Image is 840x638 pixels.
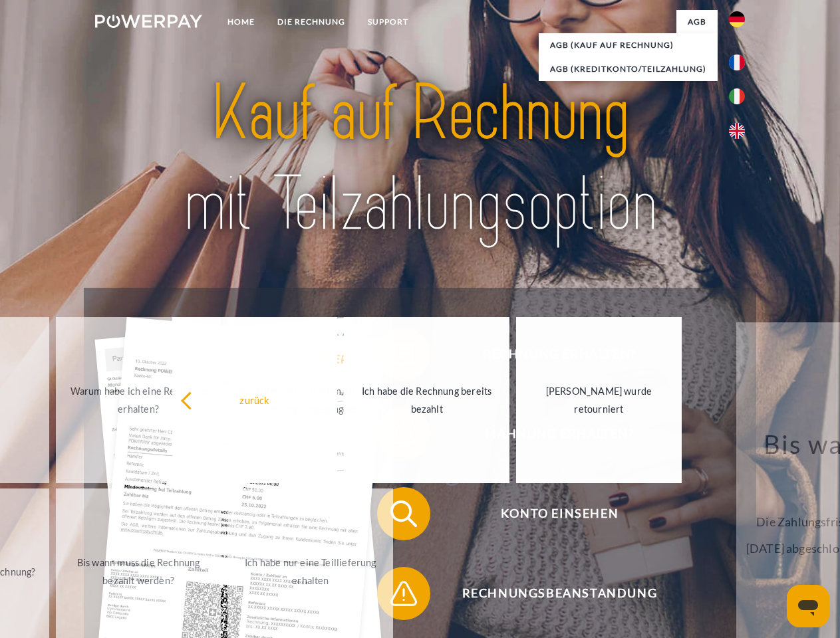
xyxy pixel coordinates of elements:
a: Home [216,10,266,34]
img: en [729,123,745,139]
button: Konto einsehen [377,487,723,540]
a: agb [676,10,718,34]
img: it [729,88,745,104]
div: zurück [180,391,330,409]
span: Konto einsehen [396,487,722,540]
div: Bis wann muss die Rechnung bezahlt werden? [64,554,213,589]
a: AGB (Kreditkonto/Teilzahlung) [539,57,718,81]
div: Ich habe nur eine Teillieferung erhalten [235,554,385,589]
img: fr [729,54,745,70]
iframe: Schaltfläche zum Öffnen des Messaging-Fensters [787,585,829,627]
div: [PERSON_NAME] wurde retourniert [524,382,674,418]
span: Rechnungsbeanstandung [396,567,722,620]
img: logo-powerpay-white.svg [95,15,202,28]
img: title-powerpay_de.svg [127,64,713,255]
div: Warum habe ich eine Rechnung erhalten? [64,382,213,418]
a: AGB (Kauf auf Rechnung) [539,33,718,57]
a: SUPPORT [356,10,420,34]
img: de [729,11,745,27]
button: Rechnungsbeanstandung [377,567,723,620]
a: DIE RECHNUNG [266,10,356,34]
div: Ich habe die Rechnung bereits bezahlt [352,382,501,418]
